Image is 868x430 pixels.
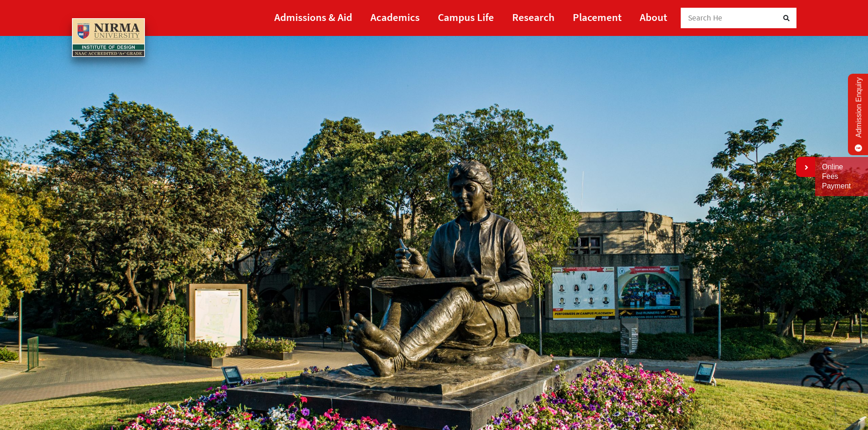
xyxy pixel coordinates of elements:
a: About [640,7,667,27]
a: Admissions & Aid [274,7,352,27]
a: Placement [573,7,621,27]
a: Online Fees Payment [822,162,861,191]
span: Search He [688,13,723,23]
a: Academics [370,7,420,27]
img: main_logo [72,18,145,57]
a: Campus Life [438,7,494,27]
a: Research [512,7,555,27]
